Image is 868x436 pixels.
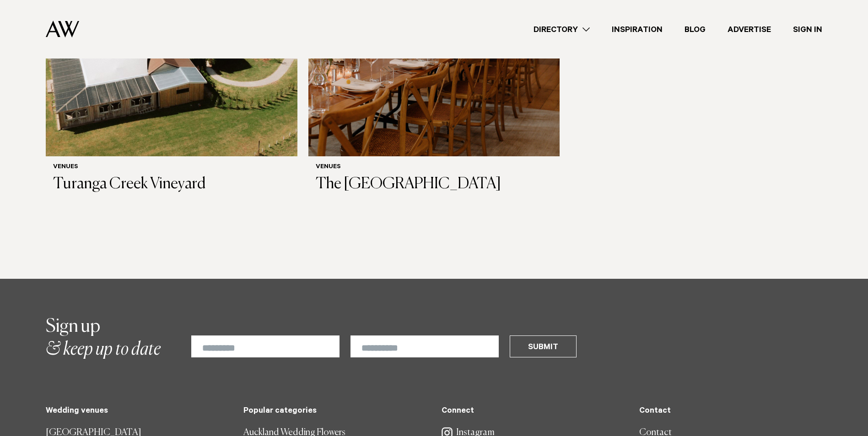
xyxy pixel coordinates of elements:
[639,407,822,416] h5: Contact
[46,318,100,336] span: Sign up
[46,407,229,416] h5: Wedding venues
[782,23,833,36] a: Sign In
[46,315,161,361] h2: & keep up to date
[601,23,674,36] a: Inspiration
[523,23,601,36] a: Directory
[510,335,577,357] button: Submit
[53,175,290,194] h3: Turanga Creek Vineyard
[717,23,782,36] a: Advertise
[46,21,79,37] img: Auckland Weddings Logo
[243,407,426,416] h5: Popular categories
[316,175,553,194] h3: The [GEOGRAPHIC_DATA]
[442,407,625,416] h5: Connect
[316,164,553,171] h6: Venues
[674,23,717,36] a: Blog
[53,164,290,171] h6: Venues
